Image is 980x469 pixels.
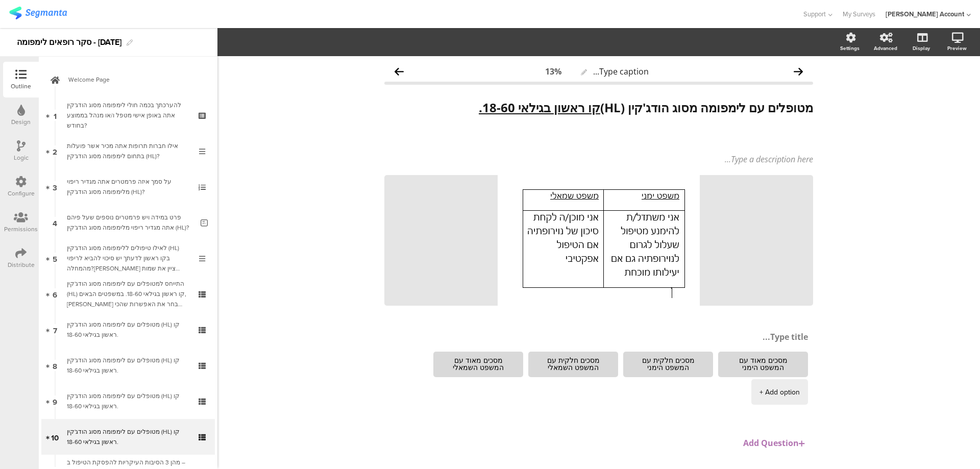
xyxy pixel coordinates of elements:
[67,427,189,447] div: מטופלים עם לימפומה מסוג הודג'קין (HL) קו ראשון בגילאי 18-60.
[67,177,189,197] div: על סמך איזה פרמטרים אתה מגדיר ריפוי מלימפומה מסוג הודג'קין (HL)?
[53,396,57,407] span: 9
[545,66,561,77] div: 13%
[53,145,57,157] span: 2
[9,7,67,19] img: segmanta logo
[41,205,215,240] a: 4 פרט במידה ויש פרמטרים נוספים שעל פיהם אתה מגדיר ריפוי מלימפומה מסוג הודג'קין (HL)?
[803,9,826,19] span: Support
[41,312,215,348] a: 7 מטופלים עם לימפומה מסוג הודג'קין (HL) קו ראשון בגילאי 18-60.
[384,154,813,165] div: Type a description here...
[41,97,215,133] a: 1 להערכתך בכמה חולי לימפומה מסוג הודג'קין אתה באופן אישי מטפל ו/או מנהל בממוצע בחודש?
[67,141,189,161] div: אילו חברות תרופות אתה מכיר אשר פועלות בתחום לימפומה מסוג הודג'קין (HL)?
[11,82,31,91] div: Outline
[41,133,215,169] a: 2 אילו חברות תרופות אתה מכיר אשר פועלות בתחום לימפומה מסוג הודג'קין (HL)?
[8,260,35,269] div: Distribute
[41,169,215,205] a: 3 על סמך איזה פרמטרים אתה מגדיר ריפוי מלימפומה מסוג הודג'קין (HL)?
[67,355,189,376] div: מטופלים עם לימפומה מסוג הודג'קין (HL) קו ראשון בגילאי 18-60.
[67,319,189,340] div: מטופלים עם לימפומה מסוג הודג'קין (HL) קו ראשון בגילאי 18-60.
[947,44,967,52] div: Preview
[874,44,897,52] div: Advanced
[479,99,600,116] u: קו ראשון בגילאי 18-60.
[41,348,215,383] a: 8 מטופלים עם לימפומה מסוג הודג'קין (HL) קו ראשון בגילאי 18-60.
[68,75,199,85] span: Welcome Page
[53,288,57,300] span: 6
[41,383,215,419] a: 9 מטופלים עם לימפומה מסוג הודג'קין (HL) קו ראשון בגילאי 18-60.
[498,175,700,306] img: מטופלים עם לימפומה מסוג הודג'קין (HL) קו ראשון בגילאי 18-60. cover image
[53,217,57,228] span: 4
[41,419,215,455] a: 10 מטופלים עם לימפומה מסוג הודג'קין (HL) קו ראשון בגילאי 18-60.
[54,110,57,121] span: 1
[4,225,38,234] div: Permissions
[67,100,189,131] div: להערכתך בכמה חולי לימפומה מסוג הודג'קין אתה באופן אישי מטפל ו/או מנהל בממוצע בחודש?
[11,117,31,127] div: Design
[840,44,860,52] div: Settings
[8,189,35,198] div: Configure
[14,153,29,162] div: Logic
[17,34,121,51] div: סקר רופאים לימפומה - [DATE]
[41,276,215,312] a: 6 התייחס למטופלים עם לימפומה מסוג הודג'קין (HL) קו ראשון בגילאי 18-60. במשפטים הבאים, [PERSON_NAM...
[53,324,57,335] span: 7
[41,240,215,276] a: 5 לאילו טיפולים ללימפומה מסוג הודג'קין (HL) בקו ראשון לדעתך יש סיכוי להביא לריפוי מהמחלה?[PERSON_...
[51,431,59,442] span: 10
[53,253,57,264] span: 5
[67,391,189,411] div: מטופלים עם לימפומה מסוג הודג'קין (HL) קו ראשון בגילאי 18-60.
[53,360,57,371] span: 8
[593,66,649,77] span: Type caption...
[886,9,964,19] div: [PERSON_NAME] Account
[67,279,189,309] div: התייחס למטופלים עם לימפומה מסוג הודג'קין (HL) קו ראשון בגילאי 18-60. במשפטים הבאים, אנא בחר את הא...
[67,212,193,233] div: פרט במידה ויש פרמטרים נוספים שעל פיהם אתה מגדיר ריפוי מלימפומה מסוג הודג'קין (HL)?
[913,44,930,52] div: Display
[479,99,813,116] strong: מטופלים עם לימפומה מסוג הודג'קין (HL)
[41,62,215,97] a: Welcome Page
[53,181,57,192] span: 3
[67,243,189,274] div: לאילו טיפולים ללימפומה מסוג הודג'קין (HL) בקו ראשון לדעתך יש סיכוי להביא לריפוי מהמחלה?נא ציין את...
[738,432,813,454] button: Add Question
[759,379,800,405] div: + Add option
